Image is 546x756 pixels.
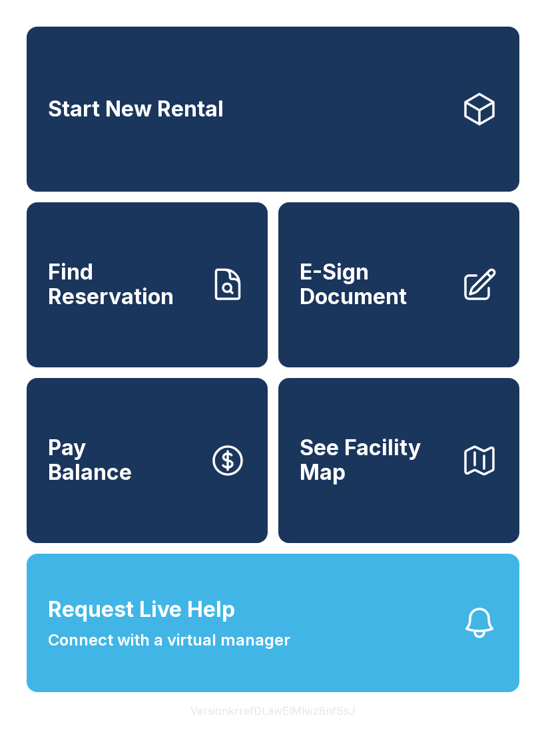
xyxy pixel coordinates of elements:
button: Request Live HelpConnect with a virtual manager [27,554,519,692]
a: Find Reservation [27,202,268,367]
a: Start New Rental [27,27,519,192]
span: E-Sign Document [300,260,450,309]
button: See Facility Map [278,378,519,543]
button: VersionkrrefDLawElMlwz8nfSsJ [180,692,366,729]
span: Request Live Help [48,594,235,626]
button: PayBalance [27,378,268,543]
span: See Facility Map [300,436,450,484]
span: Start New Rental [48,97,224,122]
a: E-Sign Document [278,202,519,367]
span: Pay Balance [48,436,132,484]
span: Find Reservation [48,260,198,309]
span: Connect with a virtual manager [48,628,290,652]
